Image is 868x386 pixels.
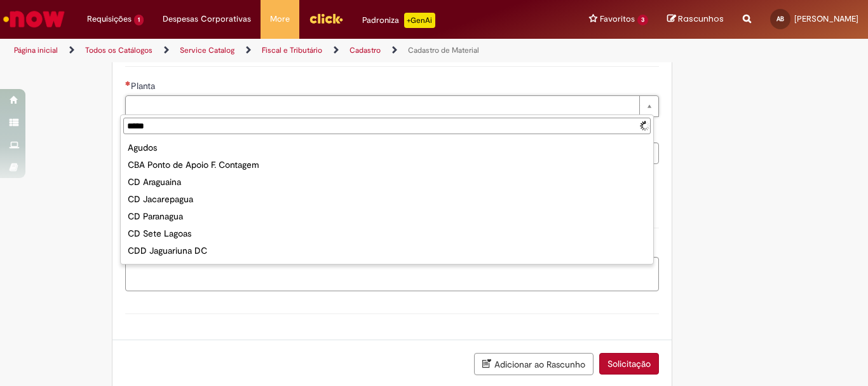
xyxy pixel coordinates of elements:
[123,174,651,191] div: CD Araguaina
[121,137,653,264] ul: Planta
[123,191,651,208] div: CD Jacarepagua
[123,225,651,242] div: CD Sete Lagoas
[123,139,651,156] div: Agudos
[123,208,651,225] div: CD Paranagua
[123,156,651,174] div: CBA Ponto de Apoio F. Contagem
[123,242,651,259] div: CDD Jaguariuna DC
[123,259,651,277] div: CDR Sete Lagoas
